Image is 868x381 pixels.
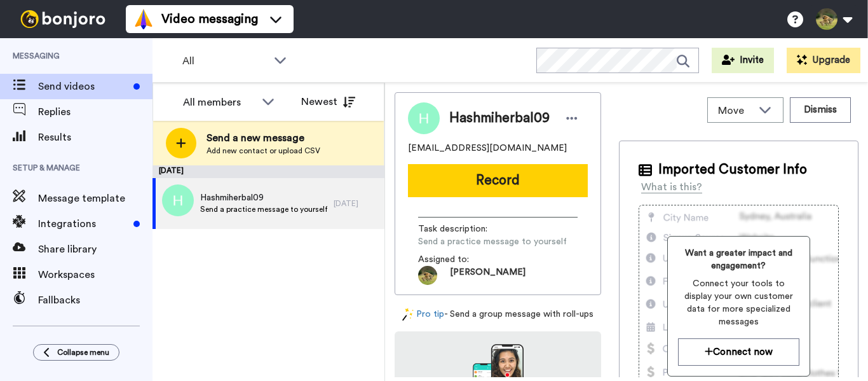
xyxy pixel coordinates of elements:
[787,48,860,73] button: Upgrade
[334,198,378,209] div: [DATE]
[678,338,799,366] button: Connect now
[207,130,320,146] span: Send a new message
[712,48,774,73] button: Invite
[408,142,567,155] span: [EMAIL_ADDRESS][DOMAIN_NAME]
[449,109,550,128] span: Hashmiherbal09
[790,97,851,123] button: Dismiss
[207,146,320,156] span: Add new contact or upload CSV
[292,89,365,114] button: Newest
[38,191,153,206] span: Message template
[161,10,258,28] span: Video messaging
[450,266,526,285] span: [PERSON_NAME]
[402,308,414,321] img: magic-wand.svg
[38,130,153,145] span: Results
[15,10,111,28] img: bj-logo-header-white.svg
[402,308,444,321] a: Pro tip
[182,53,268,69] span: All
[718,103,752,118] span: Move
[133,9,154,29] img: vm-color.svg
[38,267,153,282] span: Workspaces
[38,242,153,257] span: Share library
[162,184,194,216] img: h.png
[658,160,807,179] span: Imported Customer Info
[200,191,327,204] span: Hashmiherbal09
[678,277,799,328] span: Connect your tools to display your own customer data for more specialized messages
[418,253,507,266] span: Assigned to:
[678,247,799,272] span: Want a greater impact and engagement?
[418,235,567,248] span: Send a practice message to yourself
[418,266,437,285] img: ACg8ocJvcS6TeR2oDb-cqKm0CAGbpErLhA4kWwLBiJrU7FX7GqE=s96-c
[38,216,128,232] span: Integrations
[38,104,153,120] span: Replies
[38,79,128,94] span: Send videos
[33,344,119,361] button: Collapse menu
[395,308,601,321] div: - Send a group message with roll-ups
[408,164,588,197] button: Record
[408,102,440,134] img: Image of Hashmiherbal09
[153,165,384,178] div: [DATE]
[183,95,255,110] div: All members
[38,293,153,308] span: Fallbacks
[641,179,702,195] div: What is this?
[200,204,327,214] span: Send a practice message to yourself
[57,347,109,357] span: Collapse menu
[418,223,507,235] span: Task description :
